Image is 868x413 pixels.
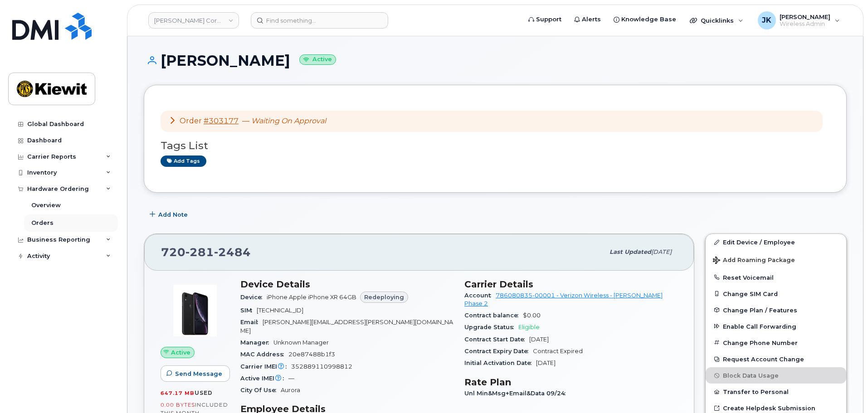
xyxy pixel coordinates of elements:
[204,117,239,125] a: #303177
[299,54,336,65] small: Active
[706,250,846,269] button: Add Roaming Package
[251,117,326,125] em: Waiting On Approval
[529,336,549,343] span: [DATE]
[706,335,846,351] button: Change Phone Number
[706,286,846,302] button: Change SIM Card
[242,117,326,125] span: —
[240,319,453,334] span: [PERSON_NAME][EMAIL_ADDRESS][PERSON_NAME][DOMAIN_NAME]
[723,306,797,313] span: Change Plan / Features
[464,377,678,388] h3: Rate Plan
[144,53,847,68] h1: [PERSON_NAME]
[518,324,540,330] span: Eligible
[273,339,329,346] span: Unknown Manager
[291,363,352,370] span: 352889110998812
[651,248,672,255] span: [DATE]
[158,210,188,219] span: Add Note
[706,384,846,400] button: Transfer to Personal
[533,348,583,355] span: Contract Expired
[464,348,533,355] span: Contract Expiry Date
[464,336,529,343] span: Contract Start Date
[180,117,202,125] span: Order
[161,155,206,167] a: Add tags
[464,324,518,330] span: Upgrade Status
[464,390,570,397] span: Unl Min&Msg+Email&Data 09/24
[161,365,230,382] button: Send Message
[240,339,273,346] span: Manager
[523,312,541,319] span: $0.00
[175,369,222,378] span: Send Message
[706,302,846,318] button: Change Plan / Features
[706,351,846,367] button: Request Account Change
[195,389,213,396] span: used
[161,390,195,396] span: 647.17 MB
[706,367,846,384] button: Block Data Usage
[185,245,214,259] span: 281
[288,351,335,358] span: 20e87488b1f3
[267,294,356,301] span: iPhone Apple iPhone XR 64GB
[723,323,796,330] span: Enable Call Forwarding
[464,292,496,299] span: Account
[257,307,303,314] span: [TECHNICAL_ID]
[464,360,536,366] span: Initial Activation Date
[161,245,251,259] span: 720
[706,234,846,250] a: Edit Device / Employee
[713,257,795,265] span: Add Roaming Package
[281,387,300,394] span: Aurora
[464,279,678,290] h3: Carrier Details
[364,293,404,301] span: Redeploying
[161,402,195,408] span: 0.00 Bytes
[240,307,257,314] span: SIM
[610,248,651,255] span: Last updated
[706,269,846,286] button: Reset Voicemail
[706,318,846,335] button: Enable Call Forwarding
[214,245,251,259] span: 2484
[240,387,281,394] span: City Of Use
[536,360,556,366] span: [DATE]
[240,294,267,301] span: Device
[144,206,195,223] button: Add Note
[464,292,663,307] a: 786080835-00001 - Verizon Wireless - [PERSON_NAME] Phase 2
[240,375,288,382] span: Active IMEI
[288,375,294,382] span: —
[240,279,454,290] h3: Device Details
[464,312,523,319] span: Contract balance
[168,283,222,338] img: image20231002-3703462-1qb80zy.jpeg
[829,374,861,406] iframe: Messenger Launcher
[161,140,830,151] h3: Tags List
[240,363,291,370] span: Carrier IMEI
[171,348,190,357] span: Active
[240,351,288,358] span: MAC Address
[240,319,263,326] span: Email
